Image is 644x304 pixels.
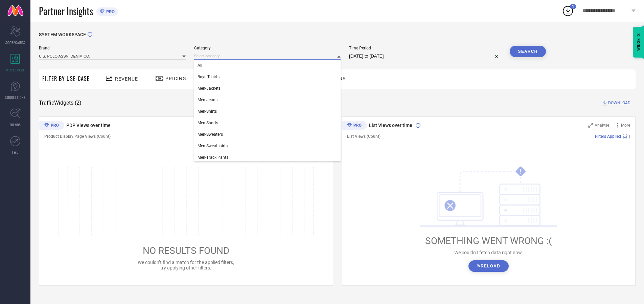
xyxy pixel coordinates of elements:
span: Revenue [115,76,138,82]
span: NO RESULTS FOUND [143,245,229,256]
svg: Zoom [588,123,593,128]
span: Men-Jackets [198,86,221,91]
div: Open download list [562,5,574,17]
div: Premium [39,121,64,131]
span: Time Period [349,46,501,50]
span: Brand [39,46,186,50]
div: Men-Sweaters [194,129,341,140]
span: Category [194,46,341,50]
div: Men-Shirts [194,106,341,117]
span: TRENDS [9,122,21,127]
div: Men-Sweatshirts [194,140,341,152]
span: Pricing [165,76,186,81]
span: Men-Shirts [198,109,217,114]
span: Men-Sweaters [198,132,223,137]
button: Search [510,46,546,57]
span: SOMETHING WENT WRONG :( [425,235,552,246]
span: | [629,134,630,139]
div: All [194,60,341,71]
div: Men-Shorts [194,117,341,129]
span: Men-Jeans [198,97,217,102]
span: List Views (Count) [347,134,381,139]
span: List Views over time [369,123,412,128]
span: All [198,63,202,68]
span: Analyse [595,123,609,128]
span: Filters Applied [595,134,621,139]
span: Filter By Use-Case [42,74,90,83]
span: WORKSPACE [6,67,25,72]
span: Boys-Tshirts [198,74,220,79]
span: DOWNLOAD [608,100,630,106]
span: SUGGESTIONS [5,95,26,100]
div: Men-Jackets [194,83,341,94]
span: FWD [12,150,19,155]
span: More [621,123,630,128]
button: ↻Reload [468,260,509,272]
input: Select category [194,52,341,60]
div: Premium [342,121,367,131]
span: We couldn’t fetch data right now. [454,250,523,255]
tspan: ! [520,168,522,175]
span: Men-Track Pants [198,155,228,160]
span: Men-Sweatshirts [198,144,228,148]
span: SYSTEM WORKSPACE [39,32,86,37]
span: Traffic Widgets ( 2 ) [39,100,82,106]
input: Select time period [349,52,501,60]
span: Men-Shorts [198,121,218,125]
div: Men-Jeans [194,94,341,106]
span: SCORECARDS [5,40,25,45]
span: PDP Views over time [66,123,111,128]
span: Product Display Page Views (Count) [44,134,111,139]
div: Men-Track Pants [194,152,341,163]
span: PRO [105,9,115,14]
span: 1 [572,4,574,9]
span: We couldn’t find a match for the applied filters, try applying other filters. [138,260,234,270]
div: Boys-Tshirts [194,71,341,83]
span: Partner Insights [39,4,93,18]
